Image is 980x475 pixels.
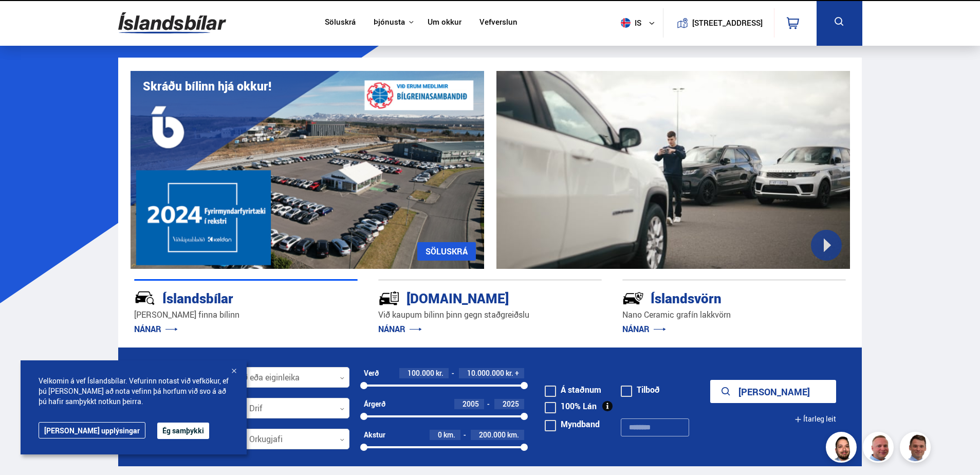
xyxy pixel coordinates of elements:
button: [STREET_ADDRESS] [696,19,759,27]
img: svg+xml;base64,PHN2ZyB4bWxucz0iaHR0cDovL3d3dy53My5vcmcvMjAwMC9zdmciIHdpZHRoPSI1MTIiIGhlaWdodD0iNT... [621,18,631,28]
img: -Svtn6bYgwAsiwNX.svg [622,287,644,309]
a: NÁNAR [622,323,666,335]
span: km. [443,431,455,439]
span: kr. [436,369,443,377]
img: tr5P-W3DuiFaO7aO.svg [378,287,400,309]
label: Tilboð [621,386,660,394]
img: nhp88E3Fdnt1Opn2.png [827,433,858,464]
a: [PERSON_NAME] upplýsingar [39,422,145,439]
label: Myndband [545,420,600,428]
span: + [515,369,519,377]
p: Nano Ceramic grafín lakkvörn [622,309,846,321]
button: Þjónusta [374,17,405,27]
span: km. [507,431,519,439]
a: [STREET_ADDRESS] [669,8,768,38]
a: Söluskrá [325,17,356,28]
a: Vefverslun [479,17,517,28]
h1: Skráðu bílinn hjá okkur! [143,79,271,93]
span: 2005 [463,399,479,409]
div: Verð [364,369,379,377]
p: [PERSON_NAME] finna bílinn [134,309,358,321]
div: Íslandsvörn [622,288,809,306]
span: 200.000 [479,430,506,440]
div: [DOMAIN_NAME] [378,288,565,306]
button: Ítarleg leit [794,408,836,431]
p: Við kaupum bílinn þinn gegn staðgreiðslu [378,309,602,321]
span: 100.000 [408,368,434,378]
button: Ég samþykki [157,423,209,439]
label: Á staðnum [545,386,601,394]
img: eKx6w-_Home_640_.png [131,71,484,269]
span: kr. [506,369,513,377]
button: [PERSON_NAME] [710,380,836,403]
span: 0 [438,430,442,440]
a: NÁNAR [134,323,178,335]
a: SÖLUSKRÁ [417,242,476,261]
div: Íslandsbílar [134,288,321,306]
img: FbJEzSuNWCJXmdc-.webp [901,433,932,464]
span: Velkomin á vef Íslandsbílar. Vefurinn notast við vefkökur, ef þú [PERSON_NAME] að nota vefinn þá ... [39,376,229,407]
a: NÁNAR [378,323,422,335]
span: 2025 [503,399,519,409]
button: is [617,8,663,38]
div: Árgerð [364,400,385,408]
a: Um okkur [428,17,461,28]
label: 100% Lán [545,402,597,410]
div: Akstur [364,431,385,439]
span: 10.000.000 [467,368,504,378]
img: JRvxyua_JYH6wB4c.svg [134,287,156,309]
img: siFngHWaQ9KaOqBr.png [864,433,895,464]
span: is [617,18,642,28]
img: G0Ugv5HjCgRt.svg [118,6,226,40]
